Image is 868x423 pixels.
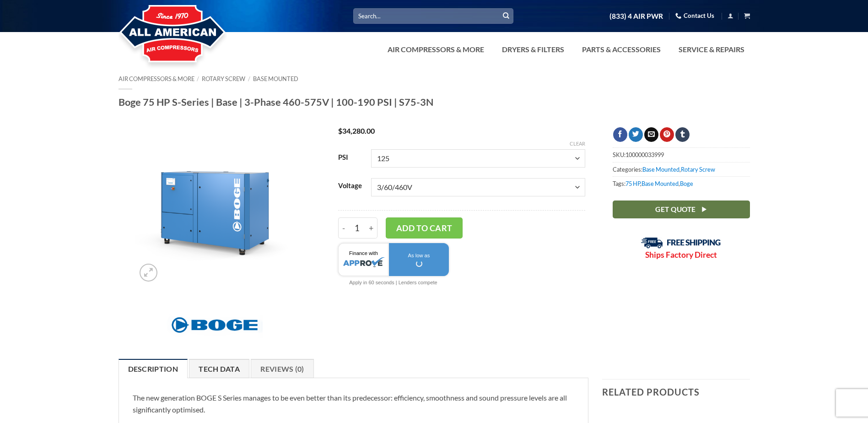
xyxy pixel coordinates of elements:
img: Boge [167,312,263,338]
span: 100000033999 [625,151,664,158]
a: Pin on Pinterest [660,127,674,142]
p: The new generation BOGE S Series manages to be even better than its predecessor: efficiency, smoo... [133,392,575,415]
img: Boge 75 HP S-Series | Base | 3-Phase 460-575V | 100-190 PSI | S75-3N 1 [135,127,294,286]
a: Share on Facebook [613,127,627,142]
span: / [197,75,199,82]
button: Add to cart [386,217,463,239]
span: Get Quote [655,204,695,215]
a: Dryers & Filters [496,40,570,59]
span: $ [338,126,342,135]
a: Description [119,359,188,378]
a: Reviews (0) [251,359,314,378]
a: Contact Us [675,9,714,23]
a: 75 HP [625,180,640,187]
button: Submit [499,9,513,23]
a: Zoom [140,264,157,282]
a: Parts & Accessories [577,40,666,59]
a: Tech Data [189,359,249,378]
input: Increase quantity of Boge 75 HP S-Series | Base | 3-Phase 460-575V | 100-190 PSI | S75-3N [366,217,377,239]
span: SKU: [613,147,750,162]
a: Clear options [570,141,585,147]
a: Rotary Screw [681,166,715,173]
a: Rotary Screw [202,75,245,82]
a: Base Mounted [642,166,679,173]
a: Email to a Friend [644,127,658,142]
span: / [248,75,250,82]
a: Get Quote [613,201,750,218]
a: Air Compressors & More [382,40,490,59]
a: Base Mounted [642,180,679,187]
span: Categories: , [613,162,750,176]
a: Boge [680,180,693,187]
a: Base Mounted [253,75,298,82]
a: View cart [744,10,750,22]
span: Tags: , , [613,176,750,190]
input: Search… [353,8,513,23]
input: Reduce quantity of Boge 75 HP S-Series | Base | 3-Phase 460-575V | 100-190 PSI | S75-3N [338,217,349,239]
strong: Ships Factory Direct [645,250,717,260]
a: Share on Tumblr [675,127,690,142]
nav: Breadcrumb [119,76,750,82]
a: Service & Repairs [673,40,750,59]
a: Air Compressors & More [119,75,194,82]
a: Login [728,10,733,22]
input: Product quantity [349,217,366,239]
label: Voltage [338,182,362,190]
img: Free Shipping [641,237,721,249]
a: Share on Twitter [629,127,643,142]
h3: Related products [602,380,750,404]
h1: Boge 75 HP S-Series | Base | 3-Phase 460-575V | 100-190 PSI | S75-3N [119,96,750,108]
label: PSI [338,154,362,161]
a: (833) 4 AIR PWR [609,8,663,24]
bdi: 34,280.00 [338,126,375,135]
